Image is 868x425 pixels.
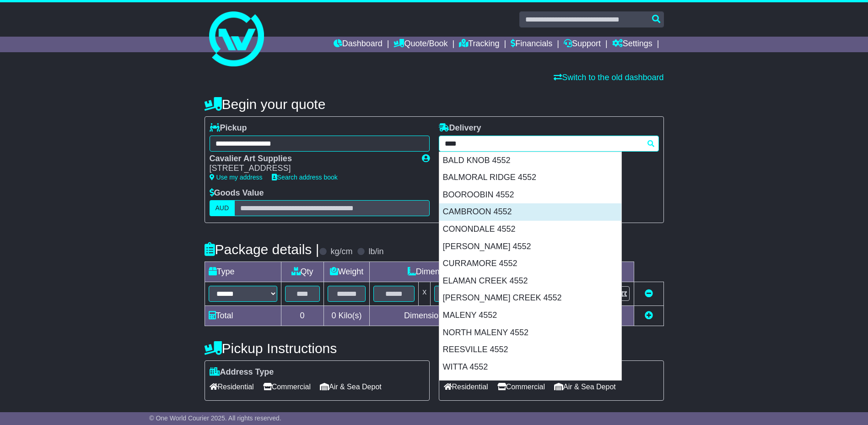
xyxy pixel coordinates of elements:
[444,380,488,394] span: Residential
[210,200,235,216] label: AUD
[205,97,664,112] h4: Begin your quote
[210,188,264,198] label: Goods Value
[331,311,336,320] span: 0
[554,73,663,82] a: Switch to the old dashboard
[323,306,370,326] td: Kilo(s)
[210,367,274,377] label: Address Type
[439,359,621,376] div: WITTA 4552
[205,242,319,257] h4: Package details |
[439,238,621,256] div: [PERSON_NAME] 4552
[205,341,430,356] h4: Pickup Instructions
[439,221,621,238] div: CONONDALE 4552
[564,37,601,52] a: Support
[330,247,352,257] label: kg/cm
[210,123,247,133] label: Pickup
[439,136,659,152] typeahead: Please provide city
[205,306,281,326] td: Total
[511,37,552,52] a: Financials
[334,37,383,52] a: Dashboard
[439,169,621,186] div: BALMORAL RIDGE 4552
[370,306,540,326] td: Dimensions in Centimetre(s)
[612,37,652,52] a: Settings
[439,123,481,133] label: Delivery
[439,186,621,204] div: BOOROOBIN 4552
[439,152,621,169] div: BALD KNOB 4552
[272,174,338,181] a: Search address book
[459,37,499,52] a: Tracking
[323,262,370,282] td: Weight
[368,247,383,257] label: lb/in
[210,380,254,394] span: Residential
[281,306,323,326] td: 0
[419,282,431,306] td: x
[263,380,311,394] span: Commercial
[497,380,545,394] span: Commercial
[439,341,621,359] div: REESVILLE 4552
[394,37,447,52] a: Quote/Book
[439,203,621,221] div: CAMBROON 4552
[439,289,621,307] div: [PERSON_NAME] CREEK 4552
[210,154,413,164] div: Cavalier Art Supplies
[439,376,621,393] div: WOOTHA 4552
[210,174,263,181] a: Use my address
[645,311,653,320] a: Add new item
[320,380,382,394] span: Air & Sea Depot
[205,262,281,282] td: Type
[554,380,616,394] span: Air & Sea Depot
[645,289,653,298] a: Remove this item
[439,272,621,290] div: ELAMAN CREEK 4552
[281,262,323,282] td: Qty
[370,262,540,282] td: Dimensions (L x W x H)
[439,307,621,324] div: MALENY 4552
[210,163,413,174] div: [STREET_ADDRESS]
[439,255,621,272] div: CURRAMORE 4552
[439,324,621,342] div: NORTH MALENY 4552
[149,414,281,422] span: © One World Courier 2025. All rights reserved.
